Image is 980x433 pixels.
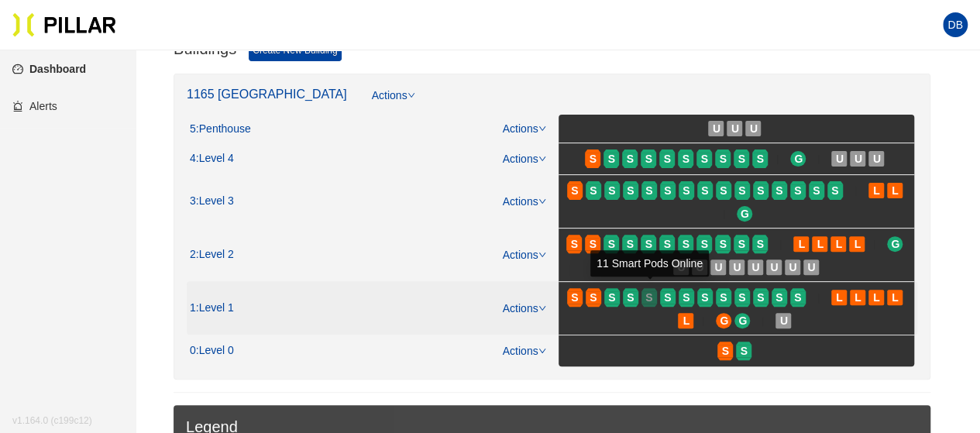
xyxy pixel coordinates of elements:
a: Actions [503,345,546,357]
span: G [720,312,728,329]
span: S [590,289,597,306]
span: S [683,235,689,253]
a: Actions [503,302,546,314]
span: down [538,347,546,355]
span: S [590,182,597,199]
span: S [701,289,708,306]
span: S [757,235,764,253]
span: L [854,289,861,306]
span: : Level 0 [196,344,234,358]
span: S [608,150,615,167]
span: S [664,235,671,253]
span: L [817,235,824,253]
span: S [720,235,727,253]
a: Actions [503,122,546,135]
span: S [741,342,748,359]
span: : Level 2 [196,248,234,262]
span: : Level 4 [196,152,234,166]
span: S [664,150,671,167]
div: 1 [190,301,234,315]
div: 11 Smart Pods Online [590,250,709,277]
span: U [750,120,758,137]
span: U [713,120,720,137]
span: S [627,289,634,306]
span: U [731,120,739,137]
span: S [794,182,801,199]
span: G [738,312,747,329]
div: 4 [190,152,234,166]
span: U [714,259,722,276]
a: dashboardDashboard [12,63,86,75]
span: : Level 3 [196,194,234,208]
span: down [538,155,546,163]
a: Actions [372,87,415,115]
span: S [722,342,729,359]
span: S [813,182,820,199]
span: S [590,150,597,167]
span: U [836,150,844,167]
span: S [571,289,578,306]
span: S [590,235,597,253]
span: S [627,182,634,199]
span: S [645,182,652,199]
img: Pillar Technologies [12,12,116,37]
div: 2 [190,248,234,262]
span: S [683,289,689,306]
span: S [794,289,801,306]
span: S [720,289,727,306]
span: S [683,150,689,167]
div: 3 [190,194,234,208]
span: U [780,312,788,329]
a: Actions [503,153,546,165]
div: 5 [190,122,251,136]
span: S [664,289,671,306]
span: S [738,150,745,167]
span: G [794,150,803,167]
span: S [831,182,838,199]
span: S [645,289,652,306]
span: down [538,251,546,259]
span: L [873,289,880,306]
span: U [789,259,796,276]
span: S [720,182,727,199]
span: L [873,182,880,199]
span: U [751,259,759,276]
span: S [757,289,764,306]
span: L [854,235,861,253]
span: S [775,182,782,199]
span: G [891,235,899,253]
span: S [571,235,578,253]
span: U [807,259,815,276]
span: U [854,150,862,167]
span: S [608,235,615,253]
span: S [627,150,634,167]
span: S [683,182,689,199]
span: L [683,312,689,329]
a: Create New Building [249,40,341,61]
span: S [608,289,615,306]
span: DB [947,12,962,37]
span: L [835,235,842,253]
a: 1165 [GEOGRAPHIC_DATA] [187,88,347,101]
a: Actions [503,195,546,208]
span: down [538,125,546,132]
div: 0 [190,344,234,358]
span: S [701,150,708,167]
span: S [571,182,578,199]
span: L [798,235,805,253]
span: S [757,182,764,199]
h3: Buildings [174,40,236,61]
span: U [770,259,778,276]
span: : Penthouse [196,122,251,136]
span: G [741,205,749,222]
span: S [757,150,764,167]
span: L [892,182,899,199]
span: S [738,289,745,306]
span: S [738,235,745,253]
span: S [645,150,652,167]
a: Actions [503,249,546,261]
span: L [836,289,843,306]
span: S [738,182,745,199]
span: L [892,289,899,306]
